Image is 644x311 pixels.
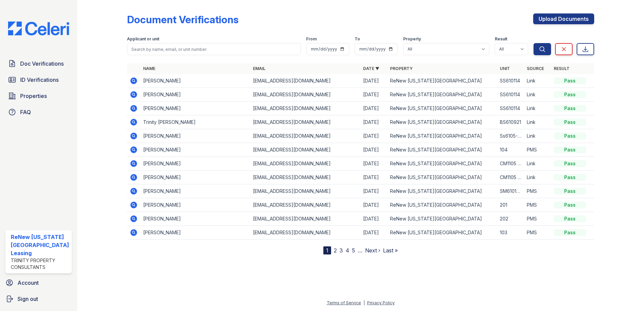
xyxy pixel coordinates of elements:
[365,247,380,254] a: Next ›
[250,157,360,171] td: [EMAIL_ADDRESS][DOMAIN_NAME]
[250,129,360,143] td: [EMAIL_ADDRESS][DOMAIN_NAME]
[363,300,365,305] div: |
[323,246,331,254] div: 1
[497,171,524,184] td: CM1105 apt202
[527,66,544,71] a: Source
[387,198,497,212] td: ReNew [US_STATE][GEOGRAPHIC_DATA]
[524,102,551,115] td: Link
[524,184,551,198] td: PMS
[140,157,251,171] td: [PERSON_NAME]
[3,292,74,306] a: Sign out
[5,57,72,70] a: Doc Verifications
[140,143,251,157] td: [PERSON_NAME]
[140,115,251,129] td: Trinity [PERSON_NAME]
[524,74,551,88] td: Link
[11,233,69,257] div: ReNew [US_STATE][GEOGRAPHIC_DATA] Leasing
[524,143,551,157] td: PMS
[387,115,497,129] td: ReNew [US_STATE][GEOGRAPHIC_DATA]
[403,36,421,42] label: Property
[360,88,387,102] td: [DATE]
[387,88,497,102] td: ReNew [US_STATE][GEOGRAPHIC_DATA]
[360,129,387,143] td: [DATE]
[497,212,524,226] td: 202
[554,160,586,167] div: Pass
[533,13,594,24] a: Upload Documents
[497,88,524,102] td: SS610114
[387,226,497,240] td: ReNew [US_STATE][GEOGRAPHIC_DATA]
[554,202,586,208] div: Pass
[524,115,551,129] td: Link
[140,198,251,212] td: [PERSON_NAME]
[497,226,524,240] td: 103
[140,102,251,115] td: [PERSON_NAME]
[140,129,251,143] td: [PERSON_NAME]
[360,143,387,157] td: [DATE]
[524,88,551,102] td: Link
[554,105,586,112] div: Pass
[387,129,497,143] td: ReNew [US_STATE][GEOGRAPHIC_DATA]
[387,74,497,88] td: ReNew [US_STATE][GEOGRAPHIC_DATA]
[497,157,524,171] td: CM1105 apt202
[524,171,551,184] td: Link
[18,279,39,287] span: Account
[497,184,524,198] td: SM610122
[306,36,317,42] label: From
[554,146,586,153] div: Pass
[140,74,251,88] td: [PERSON_NAME]
[18,295,38,303] span: Sign out
[554,174,586,181] div: Pass
[352,247,355,254] a: 5
[524,129,551,143] td: Link
[340,247,343,254] a: 3
[387,157,497,171] td: ReNew [US_STATE][GEOGRAPHIC_DATA]
[360,74,387,88] td: [DATE]
[390,66,413,71] a: Property
[497,129,524,143] td: Ss6105-102
[253,66,265,71] a: Email
[360,226,387,240] td: [DATE]
[495,36,507,42] label: Result
[524,157,551,171] td: Link
[355,36,360,42] label: To
[554,119,586,126] div: Pass
[387,143,497,157] td: ReNew [US_STATE][GEOGRAPHIC_DATA]
[250,115,360,129] td: [EMAIL_ADDRESS][DOMAIN_NAME]
[11,257,69,271] div: Trinity Property Consultants
[554,77,586,84] div: Pass
[497,102,524,115] td: SS610114
[363,66,379,71] a: Date ▼
[250,143,360,157] td: [EMAIL_ADDRESS][DOMAIN_NAME]
[20,76,59,84] span: ID Verifications
[327,300,361,305] a: Terms of Service
[250,74,360,88] td: [EMAIL_ADDRESS][DOMAIN_NAME]
[554,229,586,236] div: Pass
[334,247,337,254] a: 2
[20,108,31,116] span: FAQ
[360,157,387,171] td: [DATE]
[140,184,251,198] td: [PERSON_NAME]
[360,184,387,198] td: [DATE]
[140,226,251,240] td: [PERSON_NAME]
[360,212,387,226] td: [DATE]
[250,198,360,212] td: [EMAIL_ADDRESS][DOMAIN_NAME]
[387,102,497,115] td: ReNew [US_STATE][GEOGRAPHIC_DATA]
[500,66,510,71] a: Unit
[497,74,524,88] td: SS610114
[140,171,251,184] td: [PERSON_NAME]
[20,92,47,100] span: Properties
[554,66,570,71] a: Result
[367,300,395,305] a: Privacy Policy
[250,226,360,240] td: [EMAIL_ADDRESS][DOMAIN_NAME]
[554,91,586,98] div: Pass
[127,13,238,26] div: Document Verifications
[5,73,72,87] a: ID Verifications
[383,247,398,254] a: Last »
[360,115,387,129] td: [DATE]
[250,102,360,115] td: [EMAIL_ADDRESS][DOMAIN_NAME]
[5,105,72,119] a: FAQ
[360,171,387,184] td: [DATE]
[250,212,360,226] td: [EMAIL_ADDRESS][DOMAIN_NAME]
[387,212,497,226] td: ReNew [US_STATE][GEOGRAPHIC_DATA]
[554,133,586,139] div: Pass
